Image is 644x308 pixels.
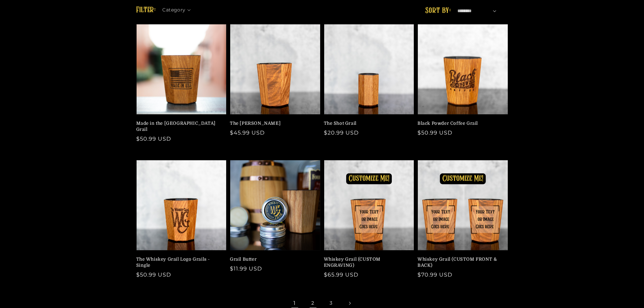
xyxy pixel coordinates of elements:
h2: Filter: [136,4,156,16]
a: Grail Butter [230,256,316,262]
a: Black Powder Coffee Grail [418,120,504,126]
a: Made in the [GEOGRAPHIC_DATA] Grail [136,120,223,133]
a: The Shot Grail [324,120,410,126]
label: Sort by: [425,7,451,15]
span: Category [162,6,185,14]
a: The [PERSON_NAME] [230,120,316,126]
a: Whiskey Grail (CUSTOM ENGRAVING) [324,256,410,268]
a: Whiskey Grail (CUSTOM FRONT & BACK) [418,256,504,268]
summary: Category [162,5,195,12]
a: The Whiskey Grail Logo Grails - Single [136,256,223,268]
